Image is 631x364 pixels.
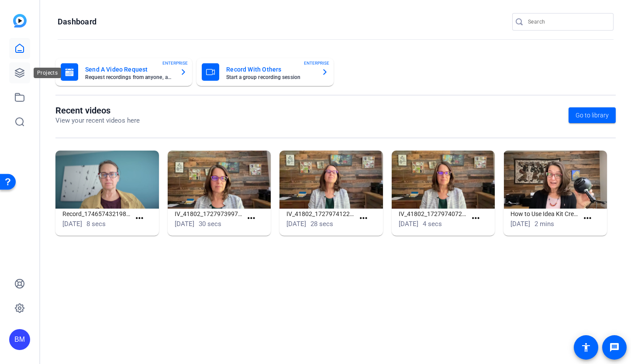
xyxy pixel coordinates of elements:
[399,209,467,219] h1: IV_41802_1727974072817_webcam
[162,60,188,66] span: ENTERPRISE
[197,58,333,86] button: Record With OthersStart a group recording sessionENTERPRISE
[55,58,192,86] button: Send A Video RequestRequest recordings from anyone, anywhereENTERPRISE
[569,107,616,123] a: Go to library
[392,151,495,209] img: IV_41802_1727974072817_webcam
[85,75,173,80] mat-card-subtitle: Request recordings from anyone, anywhere
[175,209,243,219] h1: IV_41802_1727973997555_webcam
[226,64,314,75] mat-card-title: Record With Others
[134,213,145,224] mat-icon: more_horiz
[13,14,27,27] img: blue-gradient.svg
[528,17,607,27] input: Search
[534,220,554,228] span: 2 mins
[576,111,609,120] span: Go to library
[9,329,30,350] div: BM
[399,220,418,228] span: [DATE]
[510,220,530,228] span: [DATE]
[581,342,591,353] mat-icon: accessibility
[168,151,271,209] img: IV_41802_1727973997555_webcam
[62,209,131,219] h1: Record_1746574321982_webcam
[246,213,257,224] mat-icon: more_horiz
[58,17,97,27] h1: Dashboard
[199,220,221,228] span: 30 secs
[358,213,369,224] mat-icon: more_horiz
[423,220,442,228] span: 4 secs
[55,105,140,116] h1: Recent videos
[286,209,355,219] h1: IV_41802_1727974122981_webcam
[310,220,333,228] span: 28 secs
[279,151,383,209] img: IV_41802_1727974122981_webcam
[582,213,593,224] mat-icon: more_horiz
[503,151,607,209] img: How to Use Idea Kit Creator Studio
[286,220,306,228] span: [DATE]
[304,60,329,66] span: ENTERPRISE
[34,68,61,78] div: Projects
[175,220,194,228] span: [DATE]
[55,151,159,209] img: Record_1746574321982_webcam
[85,64,173,75] mat-card-title: Send A Video Request
[609,342,620,353] mat-icon: message
[226,75,314,80] mat-card-subtitle: Start a group recording session
[55,116,140,126] p: View your recent videos here
[510,209,579,219] h1: How to Use Idea Kit Creator Studio
[86,220,106,228] span: 8 secs
[62,220,82,228] span: [DATE]
[470,213,481,224] mat-icon: more_horiz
